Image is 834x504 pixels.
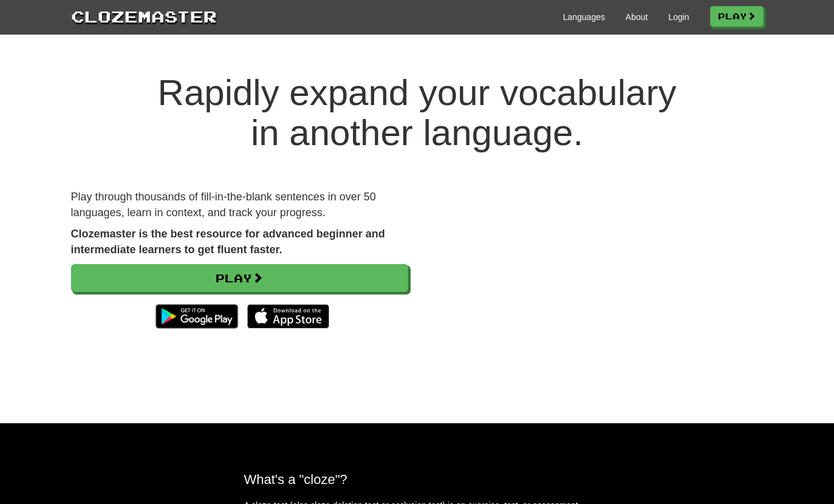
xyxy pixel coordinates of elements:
[71,189,408,220] p: Play through thousands of fill-in-the-blank sentences in over 50 languages, learn in context, and...
[626,11,648,23] a: About
[71,228,385,256] strong: Clozemaster is the best resource for advanced beginner and intermediate learners to get fluent fa...
[244,472,590,487] h2: What's a "cloze"?
[668,11,689,23] a: Login
[71,5,217,27] a: Clozemaster
[71,264,408,292] a: Play
[563,11,605,23] a: Languages
[710,6,764,27] a: Play
[247,304,329,329] img: Download_on_the_App_Store_Badge_US-UK_135x40-25178aeef6eb6b83b96f5f2d004eda3bffbb37122de64afbaef7...
[149,298,244,335] img: Get it on Google Play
